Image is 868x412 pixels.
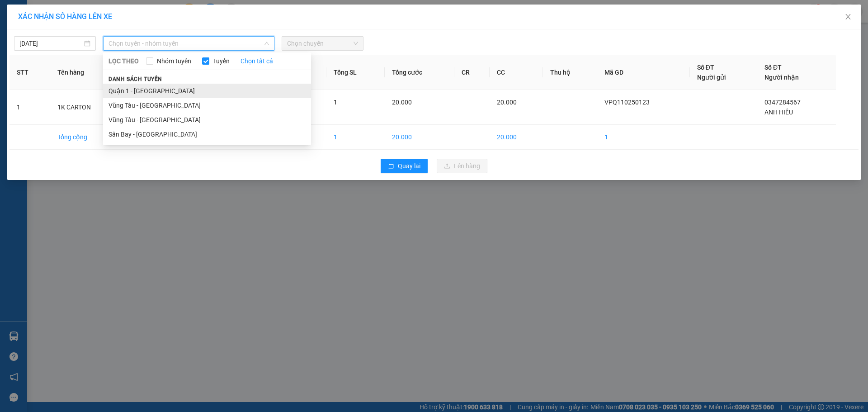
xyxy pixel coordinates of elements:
[241,56,273,66] a: Chọn tất cả
[103,113,311,127] li: Vũng Tàu - [GEOGRAPHIC_DATA]
[50,90,125,125] td: 1K CARTON
[764,74,799,81] span: Người nhận
[437,159,487,173] button: uploadLên hàng
[108,37,269,50] span: Chọn tuyến - nhóm tuyến
[119,64,153,80] span: VPBR
[9,55,50,90] th: STT
[697,64,714,71] span: Số ĐT
[264,41,269,46] span: down
[764,109,793,116] span: ANH HIẾU
[697,74,726,81] span: Người gửi
[326,55,385,90] th: Tổng SL
[103,127,311,142] li: Sân Bay - [GEOGRAPHIC_DATA]
[764,64,782,71] span: Số ĐT
[392,99,412,106] span: 20.000
[50,55,125,90] th: Tên hàng
[153,56,195,66] span: Nhóm tuyến
[50,125,125,150] td: Tổng cộng
[490,55,543,90] th: CC
[8,9,22,18] span: Gửi:
[106,51,179,64] div: 0347284567
[597,125,690,150] td: 1
[9,90,50,125] td: 1
[388,163,394,170] span: rollback
[108,56,139,66] span: LỌC THEO
[18,12,112,21] span: XÁC NHẬN SỐ HÀNG LÊN XE
[103,84,311,98] li: Quận 1 - [GEOGRAPHIC_DATA]
[490,125,543,150] td: 20.000
[398,161,420,171] span: Quay lại
[8,8,99,62] div: VP 18 [PERSON_NAME][GEOGRAPHIC_DATA] - [GEOGRAPHIC_DATA]
[454,55,490,90] th: CR
[604,99,650,106] span: VPQ110250123
[381,159,428,173] button: rollbackQuay lại
[326,125,385,150] td: 1
[597,55,690,90] th: Mã GD
[19,38,82,48] input: 13/10/2025
[287,37,358,50] span: Chọn chuyến
[106,9,127,18] span: Nhận:
[106,8,179,40] div: VP 36 [PERSON_NAME] - Bà Rịa
[764,99,801,106] span: 0347284567
[103,98,311,113] li: Vũng Tàu - [GEOGRAPHIC_DATA]
[106,40,179,51] div: ANH HIẾU
[543,55,597,90] th: Thu hộ
[844,13,852,20] span: close
[835,5,861,30] button: Close
[334,99,337,106] span: 1
[209,56,233,66] span: Tuyến
[497,99,517,106] span: 20.000
[103,75,168,83] span: Danh sách tuyến
[385,55,454,90] th: Tổng cước
[385,125,454,150] td: 20.000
